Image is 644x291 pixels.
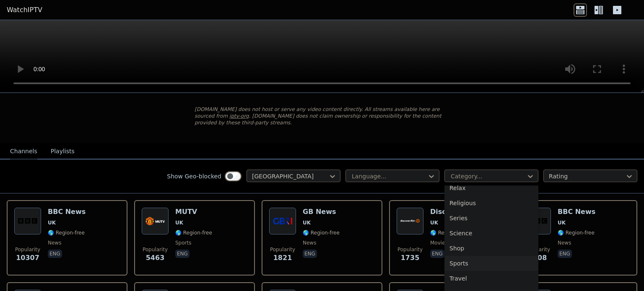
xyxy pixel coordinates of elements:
img: BBC News [14,208,41,234]
img: GB News [269,208,296,234]
a: WatchIPTV [7,5,42,15]
span: UK [175,219,183,226]
img: Discover Film [397,208,423,234]
span: 🌎 Region-free [430,229,467,236]
span: 🌎 Region-free [558,229,595,236]
span: Popularity [143,246,168,253]
div: Sports [444,256,538,271]
div: Religious [444,196,538,211]
div: Science [444,226,538,241]
span: news [558,239,571,246]
div: Shop [444,241,538,256]
img: MUTV [142,208,169,234]
span: news [303,239,316,246]
h6: BBC News [558,208,595,216]
span: 1821 [273,253,292,263]
button: Channels [10,144,37,160]
a: iptv-org [229,113,249,119]
p: eng [175,250,190,258]
h6: GB News [303,208,340,216]
p: eng [48,250,62,258]
span: UK [430,219,438,226]
span: news [48,239,61,246]
div: Travel [444,271,538,286]
span: Popularity [15,246,40,253]
span: Popularity [270,246,295,253]
h6: BBC News [48,208,86,216]
h6: Discover Film [430,208,481,216]
div: Series [444,211,538,226]
h6: MUTV [175,208,212,216]
p: eng [303,250,317,258]
p: eng [558,250,572,258]
span: 🌎 Region-free [175,229,212,236]
span: sports [175,239,191,246]
span: 1735 [401,253,420,263]
div: Relax [444,180,538,196]
span: 10307 [16,253,39,263]
span: movies [430,239,448,246]
p: [DOMAIN_NAME] does not host or serve any video content directly. All streams available here are s... [195,106,449,126]
p: eng [430,250,444,258]
label: Show Geo-blocked [167,172,221,180]
span: UK [303,219,311,226]
button: Playlists [51,144,75,160]
span: 🌎 Region-free [303,229,340,236]
span: 5463 [146,253,165,263]
span: 🌎 Region-free [48,229,85,236]
span: Popularity [397,246,423,253]
span: UK [48,219,56,226]
span: UK [558,219,566,226]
